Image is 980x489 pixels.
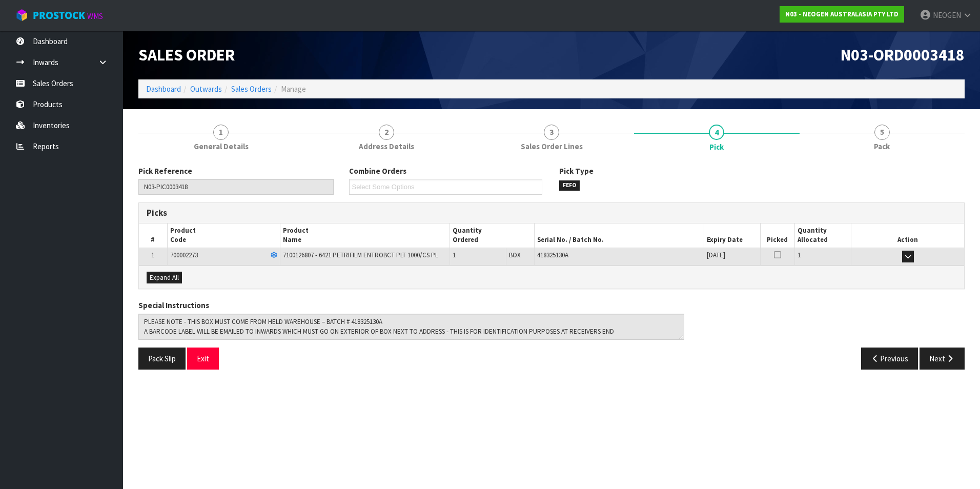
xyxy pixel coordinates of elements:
[281,84,306,94] span: Manage
[851,223,964,248] th: Action
[450,223,534,248] th: Quantity Ordered
[213,125,229,140] span: 1
[187,348,219,370] button: Exit
[544,125,559,140] span: 3
[138,166,192,176] label: Pick Reference
[709,125,724,140] span: 4
[15,9,28,22] img: cube-alt.png
[704,223,760,248] th: Expiry Date
[33,9,85,22] span: ProStock
[139,223,167,248] th: #
[709,141,724,152] span: Pick
[138,300,209,311] label: Special Instructions
[170,251,198,259] span: 700002273
[194,141,249,152] span: General Details
[87,11,103,21] small: WMS
[138,158,965,377] span: Pick
[359,141,414,152] span: Address Details
[231,84,272,94] a: Sales Orders
[138,45,235,65] span: Sales Order
[794,223,851,248] th: Quantity Allocated
[138,348,186,370] button: Pack Slip
[933,10,961,20] span: NEOGEN
[537,251,568,259] span: 418325130A
[146,84,181,94] a: Dashboard
[841,45,965,65] span: N03-ORD0003418
[861,348,918,370] button: Previous
[707,251,725,259] span: [DATE]
[874,125,890,140] span: 5
[798,251,801,259] span: 1
[559,166,594,176] label: Pick Type
[151,251,154,259] span: 1
[920,348,965,370] button: Next
[379,125,394,140] span: 2
[785,10,899,18] strong: N03 - NEOGEN AUSTRALASIA PTY LTD
[283,251,438,259] span: 7100126807 - 6421 PETRIFILM ENTROBCT PLT 1000/CS PL
[150,273,179,282] span: Expand All
[167,223,280,248] th: Product Code
[874,141,890,152] span: Pack
[535,223,704,248] th: Serial No. / Batch No.
[453,251,456,259] span: 1
[147,272,182,284] button: Expand All
[349,166,406,176] label: Combine Orders
[280,223,450,248] th: Product Name
[509,251,521,259] span: BOX
[559,180,580,191] span: FEFO
[271,252,277,259] i: Frozen Goods
[767,235,788,244] span: Picked
[521,141,583,152] span: Sales Order Lines
[190,84,222,94] a: Outwards
[147,208,544,218] h3: Picks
